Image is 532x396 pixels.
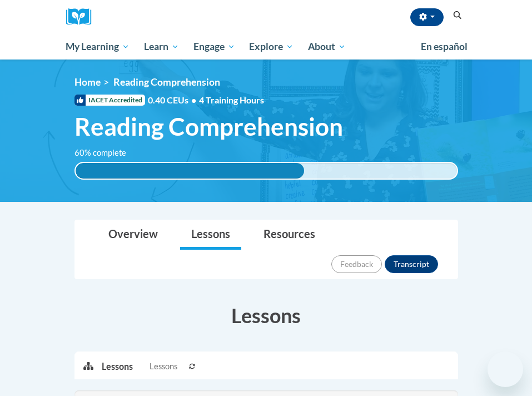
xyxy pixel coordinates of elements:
[59,34,137,60] a: My Learning
[74,95,145,106] span: IACET Accredited
[66,8,100,26] a: Cox Campus
[242,34,301,60] a: Explore
[113,76,220,88] span: Reading Comprehension
[97,220,169,250] a: Overview
[252,220,326,250] a: Resources
[186,34,242,60] a: Engage
[66,40,130,53] span: My Learning
[58,34,475,60] div: Main menu
[193,40,235,53] span: Engage
[74,301,458,329] h3: Lessons
[180,220,241,250] a: Lessons
[74,76,101,88] a: Home
[144,40,179,53] span: Learn
[150,360,177,373] span: Lessons
[449,9,466,22] button: Search
[76,163,305,179] div: 60% complete
[308,40,346,53] span: About
[385,255,438,273] button: Transcript
[421,41,468,52] span: En español
[410,8,444,26] button: Account Settings
[331,255,382,273] button: Feedback
[199,95,264,105] span: 4 Training Hours
[148,94,199,106] span: 0.40 CEUs
[74,147,138,159] label: 60% complete
[102,360,133,373] p: Lessons
[66,8,100,26] img: Logo brand
[488,352,523,387] iframe: Button to launch messaging window
[137,34,186,60] a: Learn
[74,112,343,141] span: Reading Comprehension
[249,40,294,53] span: Explore
[301,34,353,60] a: About
[414,35,475,58] a: En español
[191,95,196,105] span: •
